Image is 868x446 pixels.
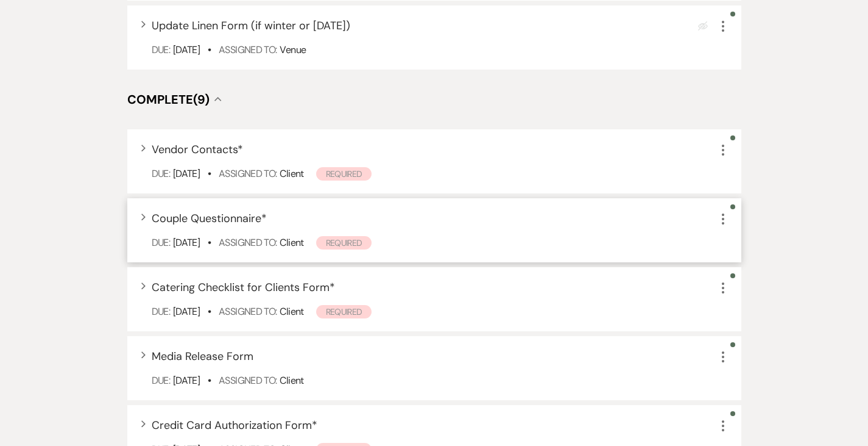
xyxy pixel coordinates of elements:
[152,236,170,249] span: Due:
[152,43,170,56] span: Due:
[152,420,317,431] button: Credit Card Authorization Form*
[208,305,211,318] b: •
[280,305,303,318] span: Client
[152,280,335,295] span: Catering Checklist for Clients Form *
[316,236,372,250] span: Required
[219,305,277,318] span: Assigned To:
[208,236,211,249] b: •
[173,305,200,318] span: [DATE]
[152,305,170,318] span: Due:
[152,142,243,157] span: Vendor Contacts *
[208,167,211,180] b: •
[127,92,210,107] span: Complete (9)
[280,43,306,56] span: Venue
[152,144,243,155] button: Vendor Contacts*
[280,167,303,180] span: Client
[127,93,222,106] button: Complete(9)
[152,167,170,180] span: Due:
[152,349,253,364] span: Media Release Form
[152,213,267,224] button: Couple Questionnaire*
[152,351,253,362] button: Media Release Form
[173,167,200,180] span: [DATE]
[316,305,372,318] span: Required
[219,374,277,387] span: Assigned To:
[280,236,303,249] span: Client
[208,374,211,387] b: •
[219,236,277,249] span: Assigned To:
[152,282,335,293] button: Catering Checklist for Clients Form*
[208,43,211,56] b: •
[152,418,317,433] span: Credit Card Authorization Form *
[316,167,372,181] span: Required
[219,43,277,56] span: Assigned To:
[280,374,303,387] span: Client
[173,43,200,56] span: [DATE]
[152,374,170,387] span: Due:
[173,236,200,249] span: [DATE]
[152,211,267,226] span: Couple Questionnaire *
[152,20,350,31] button: Update Linen Form (if winter or [DATE])
[173,374,200,387] span: [DATE]
[219,167,277,180] span: Assigned To:
[152,18,350,33] span: Update Linen Form (if winter or [DATE])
